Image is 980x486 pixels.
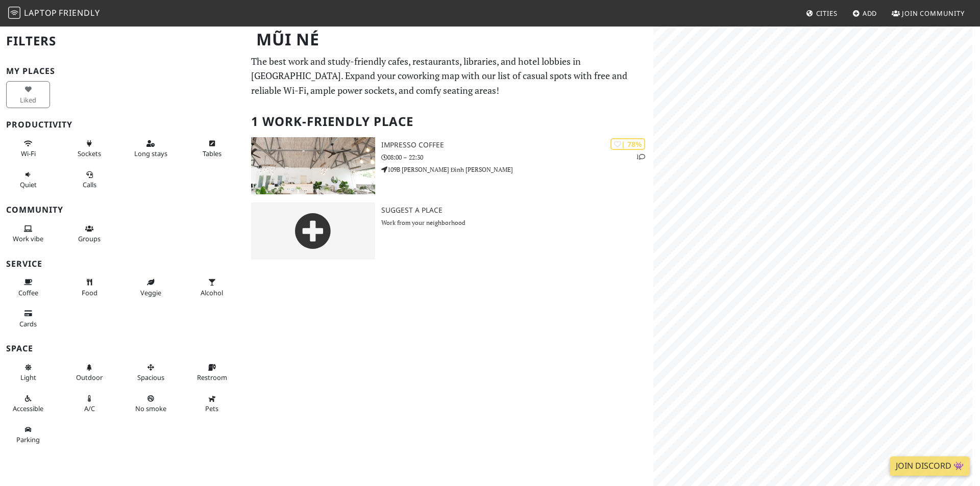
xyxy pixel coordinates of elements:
button: Restroom [190,359,234,386]
p: 109B [PERSON_NAME] Đình [PERSON_NAME] [381,165,653,174]
span: People working [13,234,43,243]
img: LaptopFriendly [8,7,20,19]
button: Cards [6,305,50,332]
button: A/C [67,390,111,417]
span: Veggie [140,288,161,297]
a: Join Community [888,4,969,22]
h3: Space [6,344,239,353]
a: Add [848,4,881,22]
button: Coffee [6,274,50,301]
span: Natural light [20,373,36,382]
button: Alcohol [190,274,234,301]
span: Work-friendly tables [203,149,222,158]
button: Calls [67,166,111,193]
button: Long stays [129,135,173,162]
h3: Community [6,205,239,215]
button: Outdoor [67,359,111,386]
span: Credit cards [19,319,37,328]
span: Laptop [24,7,57,18]
span: Video/audio calls [83,180,96,189]
button: Parking [6,421,50,448]
a: LaptopFriendly LaptopFriendly [8,5,100,22]
p: The best work and study-friendly cafes, restaurants, libraries, and hotel lobbies in [GEOGRAPHIC_... [251,54,647,98]
button: Sockets [67,135,111,162]
span: Food [82,288,97,297]
p: 08:00 – 22:30 [381,152,653,162]
button: No smoke [129,390,173,417]
div: | 78% [610,138,645,150]
span: Friendly [59,7,100,18]
span: Air conditioned [84,404,95,413]
span: Outdoor area [76,373,103,382]
h2: Filters [6,25,239,57]
button: Quiet [6,166,50,193]
button: Spacious [129,359,173,386]
img: Impresso Coffee [251,137,375,194]
button: Work vibe [6,220,50,247]
a: Impresso Coffee | 78% 1 Impresso Coffee 08:00 – 22:30 109B [PERSON_NAME] Đình [PERSON_NAME] [245,137,653,194]
h2: 1 Work-Friendly Place [251,106,647,137]
p: 1 [636,152,645,162]
a: Join Discord 👾 [890,456,970,476]
button: Groups [67,220,111,247]
span: Restroom [197,373,227,382]
p: Work from your neighborhood [381,218,653,227]
span: Quiet [20,180,37,189]
button: Accessible [6,390,50,417]
span: Accessible [13,404,43,413]
span: Spacious [137,373,164,382]
span: Long stays [134,149,167,158]
button: Tables [190,135,234,162]
h3: My Places [6,66,239,76]
span: Group tables [78,234,101,243]
span: Parking [16,435,40,444]
button: Pets [190,390,234,417]
h1: Mũi Né [248,25,651,54]
button: Light [6,359,50,386]
a: Cities [802,4,842,22]
span: Smoke free [135,404,166,413]
span: Power sockets [78,149,101,158]
span: Alcohol [201,288,223,297]
h3: Suggest a Place [381,206,653,215]
span: Pet friendly [205,404,218,413]
h3: Productivity [6,120,239,130]
span: Add [863,9,877,18]
h3: Service [6,259,239,269]
a: Suggest a Place Work from your neighborhood [245,202,653,260]
span: Coffee [18,288,38,297]
h3: Impresso Coffee [381,141,653,149]
span: Cities [816,9,838,18]
button: Veggie [129,274,173,301]
span: Join Community [902,9,965,18]
button: Food [67,274,111,301]
button: Wi-Fi [6,135,50,162]
span: Stable Wi-Fi [21,149,36,158]
img: gray-place-d2bdb4477600e061c01bd816cc0f2ef0cfcb1ca9e3ad78868dd16fb2af073a21.png [251,202,375,260]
